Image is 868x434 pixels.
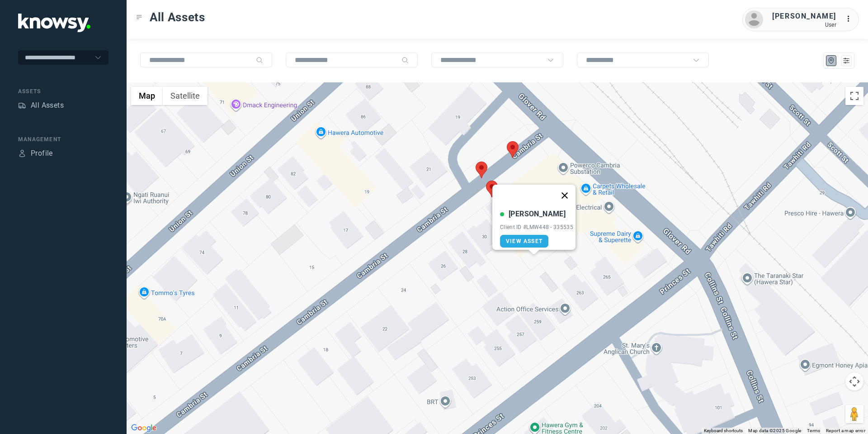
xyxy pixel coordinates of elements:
button: Show street map [131,87,163,105]
div: Toggle Menu [136,14,142,20]
a: Terms [807,428,821,433]
div: [PERSON_NAME] [772,11,836,22]
button: Drag Pegman onto the map to open Street View [845,405,863,423]
button: Map camera controls [845,372,863,391]
div: Assets [18,87,108,95]
a: AssetsAll Assets [18,100,64,111]
a: ProfileProfile [18,148,53,159]
div: : [845,14,856,24]
button: Keyboard shortcuts [704,428,743,434]
img: avatar.png [745,10,763,29]
button: Show satellite imagery [163,87,208,105]
img: Application Logo [18,14,90,32]
div: Client ID #LMW448 - 335535 [500,224,573,230]
a: Report a map error [826,428,865,433]
span: All Assets [150,9,205,25]
div: Profile [18,149,26,157]
div: Assets [18,101,26,110]
tspan: ... [846,15,855,22]
img: Google [129,422,159,434]
span: Map data ©2025 Google [748,428,801,433]
button: Close [554,185,576,206]
div: List [842,57,850,65]
div: Search [256,57,263,64]
div: Profile [31,148,53,159]
button: Toggle fullscreen view [845,87,863,105]
span: View Asset [506,238,542,244]
div: All Assets [31,100,64,111]
div: [PERSON_NAME] [509,209,566,219]
div: : [845,14,856,26]
div: Map [827,57,835,65]
div: Management [18,135,108,143]
div: User [772,22,836,28]
a: Open this area in Google Maps (opens a new window) [129,422,159,434]
div: Search [401,57,409,64]
a: View Asset [500,235,548,248]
